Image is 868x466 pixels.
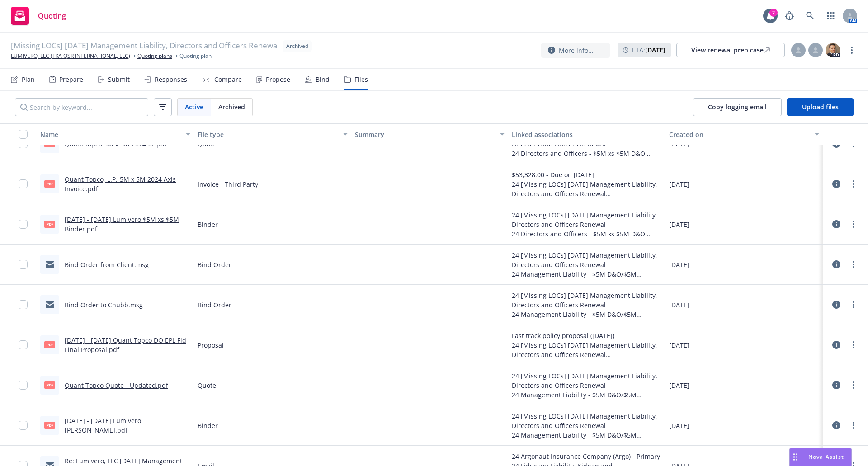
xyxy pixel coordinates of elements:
span: Archived [286,42,308,50]
button: Created on [665,123,823,145]
span: ETA : [632,45,665,55]
span: Copy logging email [708,103,767,111]
a: Quant Topco Quote - Updated.pdf [65,381,168,390]
div: File type [198,130,338,139]
span: Active [185,102,203,112]
div: $53,328.00 - Due on [DATE] [512,170,662,179]
div: Summary [355,130,495,139]
span: pdf [44,221,55,227]
a: Quant topco 5M x 5M 2024 v2.pdf [65,140,167,148]
span: [DATE] [669,340,689,350]
span: [DATE] [669,260,689,269]
div: Plan [22,76,35,83]
span: Quoting plan [179,52,212,60]
span: Binder [198,220,218,229]
div: Linked associations [512,130,662,139]
button: File type [194,123,351,145]
span: Upload files [802,103,839,111]
span: [DATE] [669,220,689,229]
a: View renewal prep case [676,43,785,57]
span: Bind Order [198,260,231,269]
span: More info... [559,46,594,55]
button: Upload files [787,98,854,116]
a: Bind Order from Client.msg [65,260,149,269]
div: 24 Management Liability - $5M D&O/$5M EPL/$1M FID/$1M Crime/$1M K&R [512,430,662,440]
span: pdf [44,422,55,428]
span: Binder [198,421,218,430]
a: Quoting [7,3,70,28]
div: 24 Management Liability - $5M D&O/$5M EPL/$1M FID/$1M Crime/$1M K&R [512,310,662,319]
div: Responses [155,76,187,83]
a: Bind Order to Chubb.msg [65,301,143,309]
a: more [848,219,859,230]
a: Quoting plans [137,52,172,60]
div: Fast track policy proposal ([DATE]) [512,331,662,340]
input: Toggle Row Selected [19,300,28,309]
div: Files [354,76,368,83]
div: Prepare [59,76,83,83]
input: Toggle Row Selected [19,381,28,390]
div: Compare [214,76,242,83]
input: Select all [19,130,28,139]
a: more [848,299,859,310]
a: Switch app [822,7,840,25]
button: More info... [541,43,610,58]
span: Invoice - Third Party [198,179,258,189]
button: Name [37,123,194,145]
input: Search by keyword... [15,98,148,116]
div: 24 Argonaut Insurance Company (Argo) - Primary [512,452,662,461]
div: View renewal prep case [691,43,770,57]
span: Proposal [198,340,224,350]
button: Nova Assist [789,448,852,466]
a: more [848,380,859,391]
span: Nova Assist [808,453,844,461]
a: more [848,420,859,431]
a: more [848,339,859,350]
a: more [848,259,859,270]
span: [DATE] [669,300,689,310]
div: 24 Directors and Officers - $5M xs $5M D&O Limit [512,149,662,158]
input: Toggle Row Selected [19,220,28,229]
div: 24 Management Liability - $5M D&O/$5M EPL/$1M FID/$1M Crime/$1M K&R [512,269,662,279]
div: Propose [266,76,290,83]
div: 24 Directors and Officers - $5M xs $5M D&O Limit [512,229,662,239]
a: more [846,45,857,56]
strong: [DATE] [645,46,665,54]
span: Quote [198,381,216,390]
span: pdf [44,180,55,187]
div: 2 [769,9,778,17]
div: Name [40,130,180,139]
div: 24 [Missing LOCs] [DATE] Management Liability, Directors and Officers Renewal [512,179,662,198]
img: photo [826,43,840,57]
span: pdf [44,381,55,388]
div: Drag to move [790,448,801,466]
div: 24 [Missing LOCs] [DATE] Management Liability, Directors and Officers Renewal [512,340,662,359]
div: 24 [Missing LOCs] [DATE] Management Liability, Directors and Officers Renewal [512,411,662,430]
div: 24 [Missing LOCs] [DATE] Management Liability, Directors and Officers Renewal [512,371,662,390]
a: Search [801,7,819,25]
input: Toggle Row Selected [19,421,28,430]
span: [DATE] [669,421,689,430]
div: Bind [316,76,330,83]
a: [DATE] - [DATE] Lumivero $5M xs $5M Binder.pdf [65,215,179,233]
span: pdf [44,341,55,348]
button: Copy logging email [693,98,782,116]
div: Submit [108,76,130,83]
span: [DATE] [669,381,689,390]
a: more [848,179,859,189]
div: 24 [Missing LOCs] [DATE] Management Liability, Directors and Officers Renewal [512,210,662,229]
button: Summary [351,123,509,145]
a: [DATE] - [DATE] Lumivero [PERSON_NAME].pdf [65,416,141,434]
span: Archived [218,102,245,112]
input: Toggle Row Selected [19,260,28,269]
a: Quant Topco, L.P.-5M x 5M 2024 Axis Invoice.pdf [65,175,176,193]
span: [DATE] [669,179,689,189]
div: Created on [669,130,809,139]
button: Linked associations [508,123,665,145]
div: 24 [Missing LOCs] [DATE] Management Liability, Directors and Officers Renewal [512,291,662,310]
div: 24 Management Liability - $5M D&O/$5M EPL/$1M FID/$1M Crime/$1M K&R [512,390,662,400]
span: Quoting [38,12,66,19]
a: LUMIVERO, LLC (FKA QSR INTERNATIONAL, LLC) [11,52,130,60]
input: Toggle Row Selected [19,340,28,349]
a: Report a Bug [780,7,798,25]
